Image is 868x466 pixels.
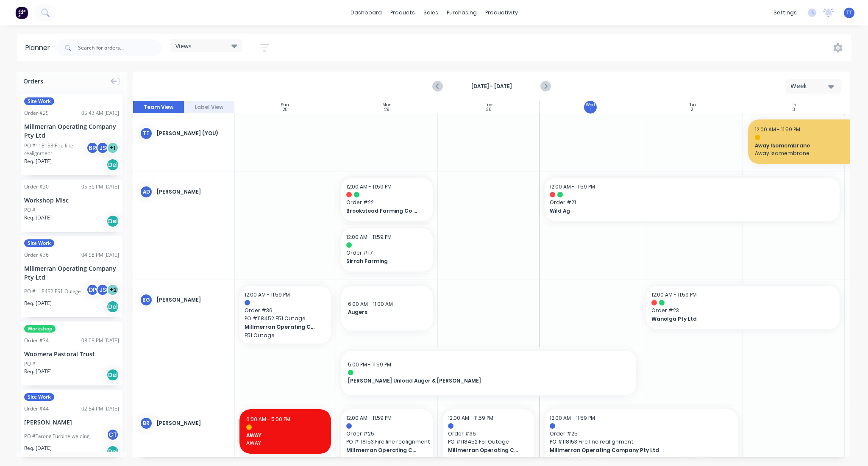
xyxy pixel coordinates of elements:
div: Tue [485,103,492,108]
span: 5:00 PM - 11:59 PM [348,361,391,368]
div: + 2 [106,283,119,296]
div: [PERSON_NAME] [157,188,228,196]
span: Site Work [24,239,54,247]
div: 05:36 PM [DATE] [81,183,119,191]
div: products [386,6,419,19]
span: 12:00 AM - 11:59 PM [550,414,595,422]
div: Del [106,300,119,313]
span: Order # 36 [245,307,326,314]
span: Millmerran Operating Company Pty Ltd [346,447,420,454]
span: Order # 36 [448,430,529,438]
span: TT [846,9,852,17]
span: Order # 23 [651,307,835,314]
div: 29 [384,108,389,112]
div: 3 [792,108,795,112]
img: Factory [15,6,28,19]
div: Order # 20 [24,183,49,191]
div: Thu [688,103,696,108]
div: Del [106,445,119,458]
div: DP [86,283,99,296]
div: BR [140,417,153,430]
span: Workshop [24,325,56,333]
div: sales [419,6,442,19]
div: Mon [382,103,392,108]
div: Del [106,369,119,381]
span: Order # 21 [550,199,835,206]
div: PO # [24,360,36,368]
button: Team View [133,101,184,114]
span: PO # 118452 F51 Outage [448,438,529,446]
div: [PERSON_NAME] (You) [157,130,228,137]
span: Req. [DATE] [24,158,52,165]
span: Wild Ag [550,207,806,215]
div: Millmerran Operating Company Pty Ltd [24,264,119,282]
div: PO #118452 F51 Outage [24,288,81,295]
div: AD [140,186,153,198]
div: PO #118153 Fire line realignment [24,142,89,157]
div: PO # [24,206,36,214]
span: Site Work [24,97,54,105]
div: Woomera Pastoral Trust [24,349,119,358]
span: Millmerran Operating Company Pty Ltd [550,447,715,454]
a: dashboard [346,6,386,19]
input: Search for orders... [78,39,162,56]
span: Req. [DATE] [24,368,52,375]
p: MOC-25-1-111 Coal Stockpile fire line replacement PO #118153 [550,455,733,462]
div: 2 [691,108,693,112]
div: [PERSON_NAME] [157,419,228,427]
strong: [DATE] - [DATE] [449,83,534,90]
span: Req. [DATE] [24,214,52,222]
div: Order # 34 [24,337,49,344]
div: Order # 25 [24,109,49,117]
div: Fri [791,103,796,108]
div: [PERSON_NAME] [24,418,119,427]
span: 6:00 AM - 5:00 PM [246,416,290,423]
span: Brookstead Farming Co Pty Ltd [346,207,420,215]
div: BG [140,294,153,306]
div: productivity [481,6,522,19]
span: Order # 17 [346,249,428,257]
p: F51 Outage [448,455,529,462]
span: [PERSON_NAME] Unload Auger & [PERSON_NAME] [348,377,629,385]
span: 6:00 AM - 11:00 AM [348,300,393,308]
div: CT [106,428,119,441]
p: F51 Outage [245,332,326,338]
span: PO # 118153 Fire line realignment [346,438,428,446]
span: Wanolga Pty Ltd [651,315,816,323]
div: BR [86,141,99,154]
div: JS [96,141,109,154]
div: 03:05 PM [DATE] [81,337,119,344]
div: 28 [283,108,287,112]
span: Req. [DATE] [24,300,52,307]
div: 1 [590,108,591,112]
span: 12:00 AM - 11:59 PM [346,233,392,241]
div: purchasing [442,6,481,19]
span: Orders [23,77,43,86]
div: JS [96,283,109,296]
span: AWAY [246,432,324,439]
div: Workshop Misc [24,196,119,205]
button: Week [786,79,841,94]
div: Wed [586,103,595,108]
span: 12:00 AM - 11:59 PM [346,183,392,190]
div: [PERSON_NAME] [157,296,228,304]
div: Del [106,158,119,171]
span: PO # 118153 Fire line realignment [550,438,733,446]
div: 04:58 PM [DATE] [81,251,119,259]
div: 02:54 PM [DATE] [81,405,119,413]
div: Millmerran Operating Company Pty Ltd [24,122,119,140]
span: 12:00 AM - 11:59 PM [346,414,392,422]
span: Req. [DATE] [24,444,52,452]
span: Views [175,42,192,50]
span: 12:00 AM - 11:59 PM [448,414,493,422]
button: Label View [184,101,235,114]
div: Del [106,215,119,227]
div: TT [140,127,153,140]
span: Augers [348,308,426,316]
span: 12:00 AM - 11:59 PM [550,183,595,190]
div: settings [769,6,801,19]
div: 30 [486,108,492,112]
span: 12:00 AM - 11:59 PM [245,291,290,298]
span: 12:00 AM - 11:59 PM [755,126,800,133]
span: Millmerran Operating Company Pty Ltd [448,447,521,454]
